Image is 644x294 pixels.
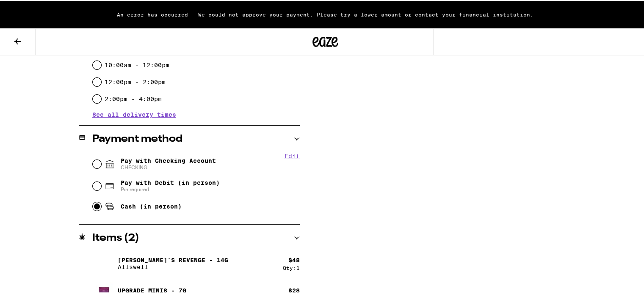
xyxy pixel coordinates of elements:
[121,202,182,209] span: Cash (in person)
[5,6,61,13] span: Hi. Need any help?
[288,286,300,293] div: $ 28
[92,232,139,242] h2: Items ( 2 )
[105,77,166,84] label: 12:00pm - 2:00pm
[92,110,176,116] button: See all delivery times
[118,262,228,269] p: Allswell
[105,94,162,101] label: 2:00pm - 4:00pm
[118,256,228,262] p: [PERSON_NAME]'s Revenge - 14g
[121,163,216,170] span: CHECKING
[288,256,300,262] div: $ 48
[121,185,220,192] span: Pin required
[285,151,300,158] button: Edit
[105,60,169,67] label: 10:00am - 12:00pm
[118,286,186,293] p: Upgrade Minis - 7g
[121,178,220,185] span: Pay with Debit (in person)
[92,133,182,143] h2: Payment method
[121,156,216,170] span: Pay with Checking Account
[92,250,116,274] img: Jack's Revenge - 14g
[283,264,300,269] div: Qty: 1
